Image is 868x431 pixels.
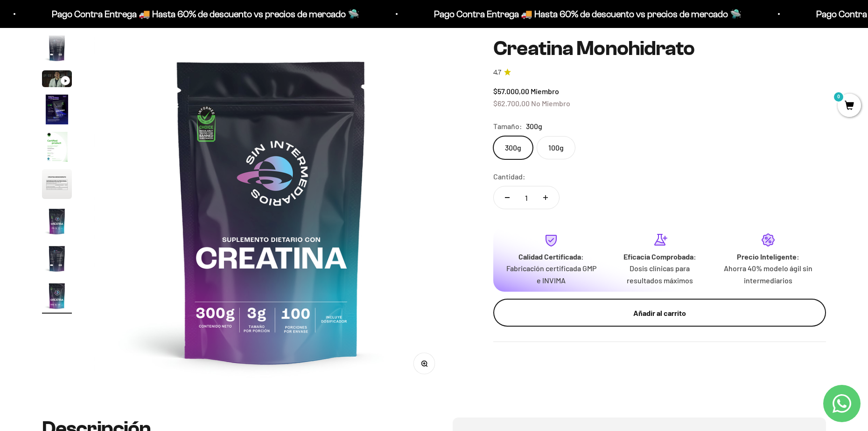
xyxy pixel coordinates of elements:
span: No Miembro [531,98,570,107]
span: Miembro [531,87,559,96]
p: Fabricación certificada GMP e INVIMA [504,262,598,286]
button: Ir al artículo 6 [42,169,72,202]
span: $57.000,00 [493,87,529,96]
img: Creatina Monohidrato [42,281,72,311]
p: Ahorra 40% modelo ágil sin intermediarios [721,262,815,286]
img: Creatina Monohidrato [42,169,72,199]
button: Ir al artículo 8 [42,244,72,276]
button: Ir al artículo 7 [42,206,72,239]
img: Creatina Monohidrato [94,34,448,388]
button: Ir al artículo 3 [42,70,72,90]
button: Ir al artículo 9 [42,281,72,314]
button: Aumentar cantidad [532,186,559,209]
span: 4.7 [493,67,501,77]
button: Añadir al carrito [493,299,826,327]
strong: Precio Inteligente: [737,252,799,260]
button: Ir al artículo 5 [42,132,72,164]
a: 4.74.7 de 5.0 estrellas [493,67,826,77]
img: Creatina Monohidrato [42,206,72,236]
strong: Calidad Certificada: [518,252,584,260]
p: Pago Contra Entrega 🚚 Hasta 60% de descuento vs precios de mercado 🛸 [433,7,741,21]
img: Creatina Monohidrato [42,95,72,124]
img: Creatina Monohidrato [42,132,72,162]
p: Pago Contra Entrega 🚚 Hasta 60% de descuento vs precios de mercado 🛸 [51,7,358,21]
img: Creatina Monohidrato [42,33,72,63]
strong: Eficacia Comprobada: [623,252,696,260]
button: Ir al artículo 4 [42,95,72,127]
div: Añadir al carrito [512,307,807,319]
label: Cantidad: [493,171,525,183]
legend: Tamaño: [493,120,522,132]
span: 300g [526,120,542,132]
button: Ir al artículo 2 [42,33,72,66]
mark: 0 [833,91,844,103]
img: Creatina Monohidrato [42,244,72,274]
button: Reducir cantidad [494,186,521,209]
span: $62.700,00 [493,98,530,107]
h1: Creatina Monohidrato [493,37,826,60]
a: 0 [838,101,861,111]
p: Dosis clínicas para resultados máximos [613,262,706,286]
